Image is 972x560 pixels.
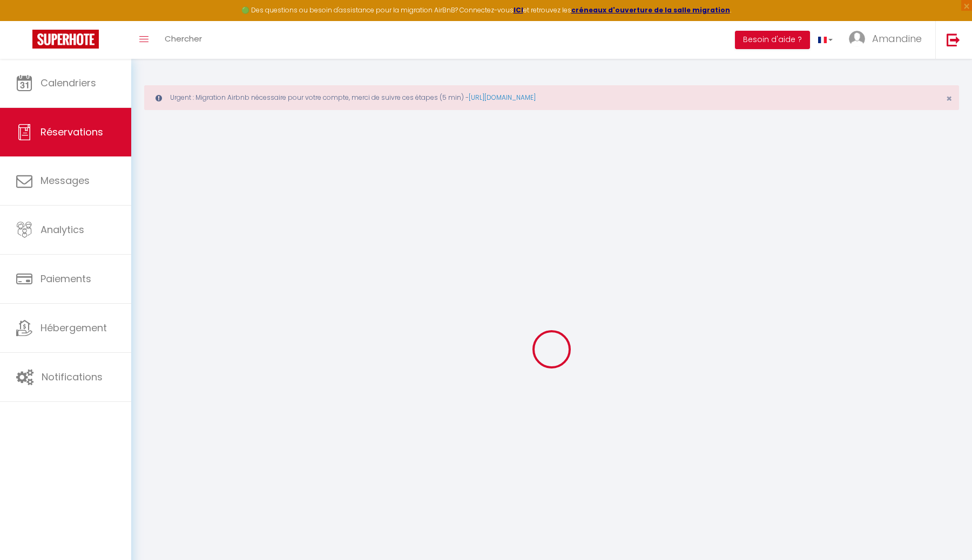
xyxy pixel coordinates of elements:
img: logout [947,33,960,46]
a: créneaux d'ouverture de la salle migration [571,5,730,15]
a: ICI [514,5,523,15]
a: [URL][DOMAIN_NAME] [469,93,536,102]
a: ... Amandine [841,21,935,59]
span: Réservations [40,125,103,139]
span: Calendriers [40,76,96,90]
span: Amandine [872,32,922,45]
img: Super Booking [32,30,99,49]
span: Messages [40,174,90,187]
a: Chercher [157,21,210,59]
span: Notifications [42,370,103,384]
button: Close [946,94,952,104]
span: Analytics [40,223,84,236]
span: Paiements [40,272,91,285]
div: Urgent : Migration Airbnb nécessaire pour votre compte, merci de suivre ces étapes (5 min) - [144,85,959,110]
img: ... [849,31,865,47]
span: Hébergement [40,321,107,334]
span: Chercher [165,33,202,44]
span: × [946,92,952,105]
button: Ouvrir le widget de chat LiveChat [9,4,41,37]
button: Besoin d'aide ? [735,31,810,49]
